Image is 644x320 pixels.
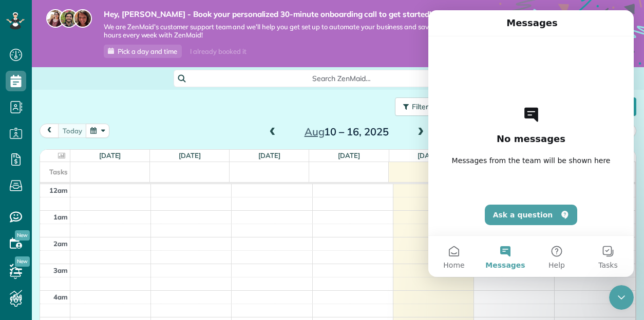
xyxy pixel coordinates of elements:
[73,9,92,28] img: michelle-19f622bdf1676172e81f8f8fba1fb50e276960ebfe0243fe18214015130c80e4.jpg
[418,151,440,159] a: [DATE]
[46,9,65,28] img: maria-72a9807cf96188c08ef61303f053569d2e2a8a1cde33d635c8a3ac13582a053d.jpg
[53,213,68,221] span: 1am
[258,151,280,159] a: [DATE]
[49,168,68,176] span: Tasks
[49,186,68,194] span: 12am
[305,125,325,138] span: Aug
[53,293,68,301] span: 4am
[118,47,177,55] span: Pick a day and time
[99,151,121,159] a: [DATE]
[53,266,68,274] span: 3am
[395,97,478,116] button: Filters: Default
[15,256,30,267] span: New
[412,102,433,111] span: Filters:
[40,124,59,137] button: prev
[104,23,459,40] span: We are ZenMaid’s customer support team and we’ll help you get set up to automate your business an...
[15,230,30,241] span: New
[104,45,182,58] a: Pick a day and time
[184,45,252,58] div: I already booked it
[60,9,78,28] img: jorge-587dff0eeaa6aab1f244e6dc62b8924c3b6ad411094392a53c71c6c4a576187d.jpg
[58,124,87,137] button: today
[282,126,411,137] h2: 10 – 16, 2025
[53,239,68,248] span: 2am
[390,97,478,116] a: Filters: Default
[609,285,634,310] iframe: Intercom live chat
[338,151,360,159] a: [DATE]
[428,10,634,277] iframe: Intercom live chat
[104,9,459,19] strong: Hey, [PERSON_NAME] - Book your personalized 30-minute onboarding call to get started!
[179,151,201,159] a: [DATE]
